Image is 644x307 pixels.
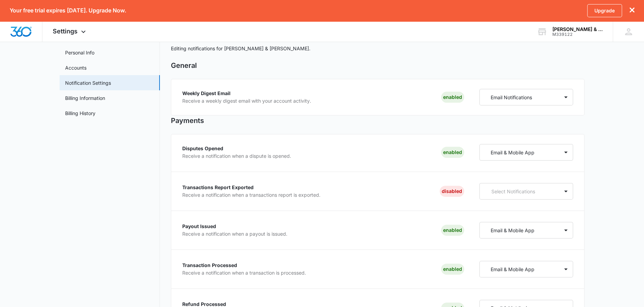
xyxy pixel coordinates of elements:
[491,227,534,234] p: Email & Mobile App
[441,264,464,275] div: Enabled
[441,225,464,236] div: Enabled
[182,224,287,229] p: Payout Issued
[491,94,532,101] p: Email Notifications
[630,7,634,14] button: dismiss this dialog
[552,27,603,32] div: account name
[441,92,464,103] div: Enabled
[65,64,86,71] a: Accounts
[182,193,320,197] p: Receive a notification when a transactions report is exported.
[182,99,311,103] p: Receive a weekly digest email with your account activity.
[182,263,306,268] p: Transaction Processed
[182,185,320,190] p: Transactions Report Exported
[182,270,306,275] p: Receive a notification when a transaction is processed.
[171,115,584,126] h2: Payments
[171,60,584,71] h2: General
[587,4,622,17] a: Upgrade
[65,94,105,102] a: Billing Information
[182,232,287,236] p: Receive a notification when a payout is issued.
[42,21,98,42] div: Settings
[491,188,550,195] p: Select Notifications
[171,45,584,52] p: Editing notifications for [PERSON_NAME] & [PERSON_NAME].
[441,147,464,158] div: Enabled
[491,266,534,273] p: Email & Mobile App
[552,32,603,37] div: account id
[491,149,534,156] p: Email & Mobile App
[10,7,126,14] p: Your free trial expires [DATE]. Upgrade Now.
[182,154,291,158] p: Receive a notification when a dispute is opened.
[182,146,291,151] p: Disputes Opened
[65,110,95,117] a: Billing History
[53,28,78,35] span: Settings
[182,91,311,96] p: Weekly Digest Email
[65,79,111,86] a: Notification Settings
[65,49,94,56] a: Personal Info
[182,302,296,307] p: Refund Processed
[440,186,464,197] div: Disabled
